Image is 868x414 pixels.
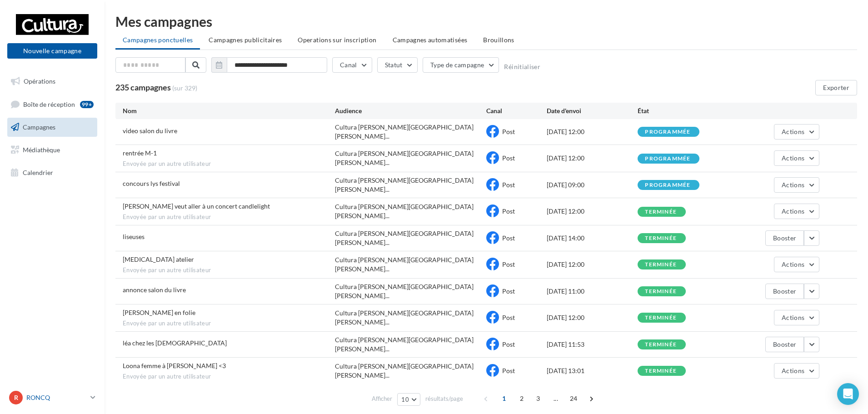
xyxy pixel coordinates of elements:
[547,234,638,243] div: [DATE] 14:00
[335,255,486,274] span: Cultura [PERSON_NAME][GEOGRAPHIC_DATA][PERSON_NAME]...
[504,63,540,70] button: Réinitialiser
[123,127,177,135] span: video salon du livre
[782,207,804,215] span: Actions
[547,366,638,375] div: [DATE] 13:01
[123,362,226,369] span: Loona femme à marier <3
[782,181,804,189] span: Actions
[123,202,270,210] span: Léa veut aller à un concert candlelight
[23,123,55,131] span: Campagnes
[815,80,857,95] button: Exporter
[377,57,418,73] button: Statut
[645,262,677,268] div: terminée
[123,286,186,294] span: annonce salon du livre
[645,129,690,135] div: programmée
[765,337,804,352] button: Booster
[645,368,677,374] div: terminée
[335,282,486,300] span: Cultura [PERSON_NAME][GEOGRAPHIC_DATA][PERSON_NAME]...
[782,128,804,135] span: Actions
[401,396,409,403] span: 10
[335,362,486,380] span: Cultura [PERSON_NAME][GEOGRAPHIC_DATA][PERSON_NAME]...
[397,393,420,406] button: 10
[774,150,819,166] button: Actions
[335,229,486,247] span: Cultura [PERSON_NAME][GEOGRAPHIC_DATA][PERSON_NAME]...
[774,363,819,379] button: Actions
[172,84,197,93] span: (sur 329)
[774,177,819,193] button: Actions
[502,340,515,348] span: Post
[547,106,638,115] div: Date d'envoi
[514,391,529,406] span: 2
[502,234,515,242] span: Post
[645,315,677,321] div: terminée
[123,309,195,316] span: mel en folie
[645,156,690,162] div: programmée
[549,391,563,406] span: ...
[502,260,515,268] span: Post
[547,127,638,136] div: [DATE] 12:00
[774,310,819,325] button: Actions
[502,207,515,215] span: Post
[502,367,515,374] span: Post
[502,287,515,295] span: Post
[335,309,486,327] span: Cultura [PERSON_NAME][GEOGRAPHIC_DATA][PERSON_NAME]...
[24,77,55,85] span: Opérations
[774,124,819,140] button: Actions
[332,57,372,73] button: Canal
[547,313,638,322] div: [DATE] 12:00
[547,180,638,190] div: [DATE] 09:00
[123,233,145,240] span: liseuses
[486,106,547,115] div: Canal
[23,146,60,154] span: Médiathèque
[123,149,157,157] span: rentrée M-1
[123,266,335,274] span: Envoyée par un autre utilisateur
[115,15,857,28] div: Mes campagnes
[298,36,376,44] span: Operations sur inscription
[393,36,468,44] span: Campagnes automatisées
[547,207,638,216] div: [DATE] 12:00
[638,106,728,115] div: État
[547,340,638,349] div: [DATE] 11:53
[782,260,804,268] span: Actions
[547,154,638,163] div: [DATE] 12:00
[7,43,97,59] button: Nouvelle campagne
[123,255,194,263] span: pce atelier
[123,319,335,328] span: Envoyée par un autre utilisateur
[782,154,804,162] span: Actions
[774,257,819,272] button: Actions
[502,181,515,189] span: Post
[14,393,18,402] span: R
[782,367,804,374] span: Actions
[5,95,99,114] a: Boîte de réception99+
[547,260,638,269] div: [DATE] 12:00
[123,180,180,187] span: concours lys festival
[645,342,677,348] div: terminée
[335,202,486,220] span: Cultura [PERSON_NAME][GEOGRAPHIC_DATA][PERSON_NAME]...
[765,284,804,299] button: Booster
[423,57,499,73] button: Type de campagne
[531,391,545,406] span: 3
[123,373,335,381] span: Envoyée par un autre utilisateur
[502,314,515,321] span: Post
[566,391,581,406] span: 24
[335,149,486,167] span: Cultura [PERSON_NAME][GEOGRAPHIC_DATA][PERSON_NAME]...
[645,289,677,294] div: terminée
[123,339,227,347] span: léa chez les belges
[209,36,282,44] span: Campagnes publicitaires
[123,160,335,168] span: Envoyée par un autre utilisateur
[497,391,511,406] span: 1
[782,314,804,321] span: Actions
[23,168,53,176] span: Calendrier
[26,393,87,402] p: RONCQ
[372,394,392,403] span: Afficher
[5,118,99,137] a: Campagnes
[23,100,75,108] span: Boîte de réception
[645,235,677,241] div: terminée
[7,389,97,406] a: R RONCQ
[335,335,486,354] span: Cultura [PERSON_NAME][GEOGRAPHIC_DATA][PERSON_NAME]...
[502,154,515,162] span: Post
[123,213,335,221] span: Envoyée par un autre utilisateur
[335,106,486,115] div: Audience
[765,230,804,246] button: Booster
[5,163,99,182] a: Calendrier
[483,36,514,44] span: Brouillons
